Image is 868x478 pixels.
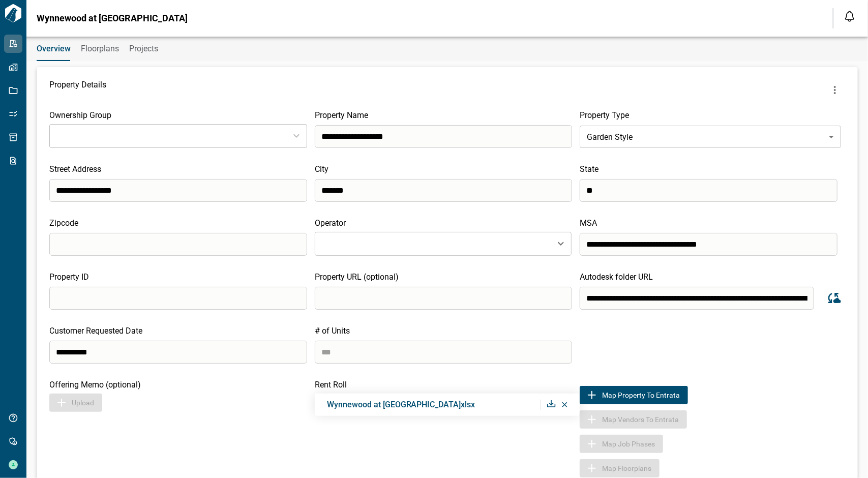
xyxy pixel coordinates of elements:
span: Offering Memo (optional) [49,380,141,390]
input: search [49,287,307,310]
input: search [580,233,837,256]
input: search [580,287,814,310]
input: search [315,125,573,148]
button: Map to EntrataMap Property to Entrata [580,386,688,404]
span: Property Details [49,80,106,100]
input: search [315,179,573,202]
img: Map to Entrata [586,389,598,401]
div: base tabs [26,37,868,61]
span: Customer Requested Date [49,326,142,336]
span: State [580,164,598,174]
span: Projects [129,44,158,54]
input: search [580,179,837,202]
span: Property Type [580,110,629,120]
span: Rent Roll [315,380,347,390]
input: search [49,233,307,256]
button: more [825,80,845,100]
button: Open [554,236,568,251]
button: Sync data from Autodesk [822,286,845,310]
div: Garden Style [580,123,841,151]
span: # of Units [315,326,350,336]
span: City [315,164,328,174]
span: Zipcode [49,218,78,228]
input: search [49,179,307,202]
span: MSA [580,218,597,228]
span: Autodesk folder URL [580,272,653,282]
span: Property ID [49,272,89,282]
span: Street Address [49,164,101,174]
button: Open notification feed [842,8,858,24]
span: Overview [37,44,71,54]
span: Wynnewood at [GEOGRAPHIC_DATA] [37,13,188,23]
span: Wynnewood at [GEOGRAPHIC_DATA]xlsx [327,400,475,409]
span: Floorplans [81,44,119,54]
input: search [315,287,573,310]
span: Operator [315,218,346,228]
span: Ownership Group [49,110,111,120]
span: Property Name [315,110,368,120]
span: Property URL (optional) [315,272,399,282]
input: search [49,341,307,364]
